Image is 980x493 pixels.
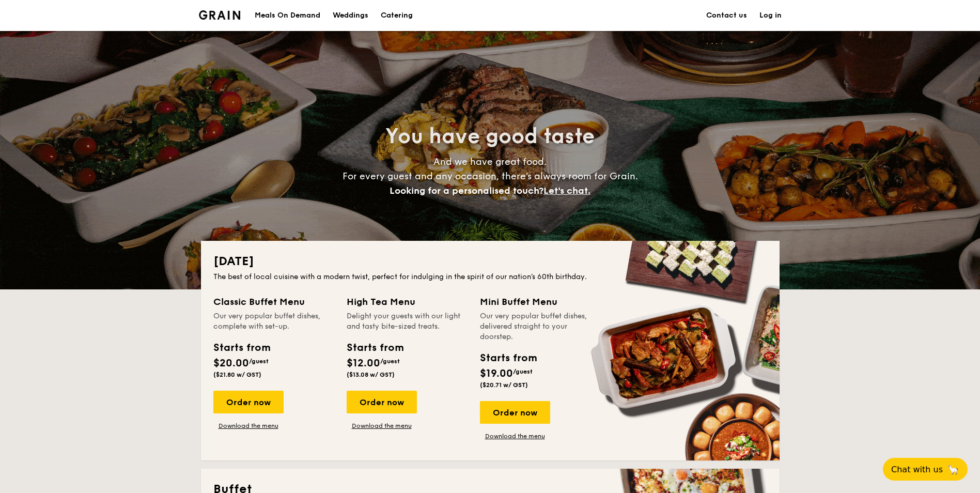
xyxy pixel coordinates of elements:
span: ($20.71 w/ GST) [480,381,528,389]
img: Grain [199,10,241,20]
div: Order now [480,401,550,424]
a: Download the menu [213,422,284,430]
div: High Tea Menu [347,295,468,309]
a: Logotype [199,10,241,20]
div: Starts from [347,340,403,356]
span: Let's chat. [543,185,590,196]
div: Mini Buffet Menu [480,295,601,309]
span: $12.00 [347,357,380,369]
span: 🦙 [947,464,959,475]
span: Chat with us [891,465,943,474]
div: Our very popular buffet dishes, complete with set-up. [213,311,334,332]
div: The best of local cuisine with a modern twist, perfect for indulging in the spirit of our nation’... [213,272,767,282]
a: Download the menu [347,422,417,430]
span: /guest [249,358,269,365]
div: Starts from [213,340,270,356]
span: $19.00 [480,367,513,380]
div: Our very popular buffet dishes, delivered straight to your doorstep. [480,311,601,342]
div: Starts from [480,350,536,366]
span: You have good taste [385,124,595,149]
button: Chat with us🦙 [883,458,968,481]
div: Delight your guests with our light and tasty bite-sized treats. [347,311,468,332]
div: Order now [347,391,417,413]
div: Order now [213,391,284,413]
div: Classic Buffet Menu [213,295,334,309]
span: $20.00 [213,357,249,369]
h2: [DATE] [213,253,767,270]
span: /guest [513,368,533,375]
span: And we have great food. For every guest and any occasion, there’s always room for Grain. [343,156,638,196]
span: Looking for a personalised touch? [390,185,543,196]
span: ($21.80 w/ GST) [213,371,261,378]
span: /guest [380,358,400,365]
a: Download the menu [480,432,550,440]
span: ($13.08 w/ GST) [347,371,395,378]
